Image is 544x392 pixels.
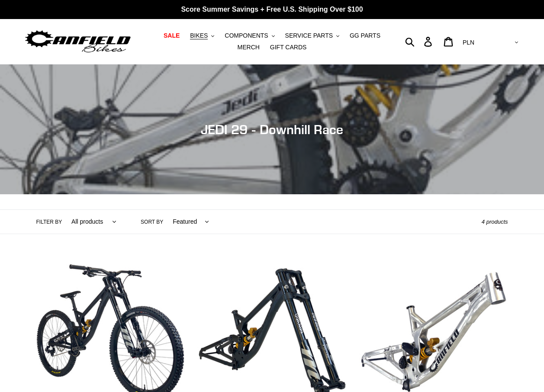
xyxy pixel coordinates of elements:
img: Canfield Bikes [24,28,132,55]
span: SERVICE PARTS [285,32,333,39]
span: SALE [164,32,180,39]
button: COMPONENTS [220,30,279,42]
button: SERVICE PARTS [281,30,344,42]
a: SALE [159,30,184,42]
span: MERCH [238,44,260,51]
a: GG PARTS [345,30,385,42]
a: GIFT CARDS [266,42,311,53]
span: GG PARTS [350,32,380,39]
span: 4 products [482,218,508,225]
span: BIKES [190,32,208,39]
label: Sort by [141,218,163,226]
label: Filter by [36,218,62,226]
span: JEDI 29 - Downhill Race [201,122,343,137]
span: COMPONENTS [225,32,268,39]
span: GIFT CARDS [270,44,307,51]
a: MERCH [233,42,264,53]
button: BIKES [186,30,219,42]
